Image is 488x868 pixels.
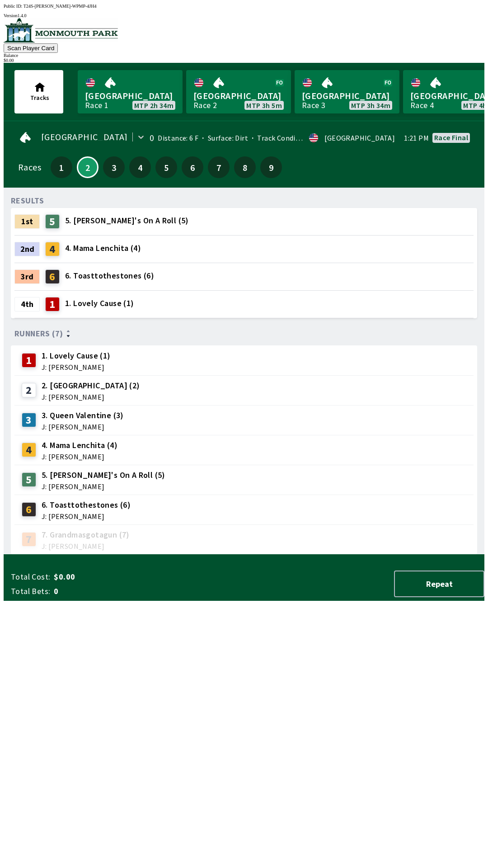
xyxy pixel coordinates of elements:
span: J: [PERSON_NAME] [42,393,140,401]
span: Runners (7) [14,330,63,337]
button: 2 [77,156,99,178]
span: Tracks [30,94,49,102]
button: 6 [182,156,203,178]
span: 9 [263,164,280,170]
span: T24S-[PERSON_NAME]-WPMP-4JH4 [23,4,97,9]
button: Scan Player Card [4,43,58,53]
div: 1 [22,353,36,368]
span: Track Condition: Firm [248,133,328,142]
span: [GEOGRAPHIC_DATA] [85,90,175,102]
span: 7. Grandmasgotagun (7) [42,529,130,541]
div: Race 3 [302,102,325,109]
span: [GEOGRAPHIC_DATA] [302,90,392,102]
button: 3 [103,156,125,178]
div: Balance [4,53,484,58]
div: Public ID: [4,4,484,9]
span: 4. Mama Lenchita (4) [65,242,141,254]
div: 5 [22,472,36,487]
span: Repeat [402,579,476,589]
span: 4 [131,164,149,170]
span: 3 [105,164,122,170]
button: 1 [51,156,72,178]
a: [GEOGRAPHIC_DATA]Race 1MTP 2h 34m [78,70,183,113]
div: Race 4 [410,102,434,109]
div: 5 [45,214,60,229]
span: J: [PERSON_NAME] [42,542,130,550]
div: Race 1 [85,102,108,109]
div: $ 0.00 [4,58,484,63]
button: 8 [234,156,256,178]
span: 6. Toasttothestones (6) [42,499,131,511]
span: 6. Toasttothestones (6) [65,270,154,282]
span: J: [PERSON_NAME] [42,423,124,430]
span: 5 [158,164,175,170]
div: 3rd [14,269,40,284]
div: 3 [22,413,36,427]
div: [GEOGRAPHIC_DATA] [324,134,395,142]
div: 4 [45,242,60,256]
span: Distance: 6 F [158,133,198,142]
span: 0 [54,586,196,597]
span: 8 [236,164,253,170]
span: 4. Mama Lenchita (4) [42,439,117,451]
span: J: [PERSON_NAME] [42,483,165,490]
span: MTP 3h 5m [246,102,282,109]
button: 5 [155,156,177,178]
span: 5. [PERSON_NAME]'s On A Roll (5) [42,469,165,481]
button: 4 [129,156,151,178]
span: $0.00 [54,571,196,582]
span: Total Cost: [11,571,50,582]
div: 6 [22,502,36,517]
span: 1. Lovely Cause (1) [65,297,134,309]
div: 6 [45,269,60,284]
div: Races [18,164,41,171]
div: 1st [14,214,40,229]
span: Total Bets: [11,586,50,597]
span: Surface: Dirt [198,133,248,142]
span: 2. [GEOGRAPHIC_DATA] (2) [42,380,140,392]
div: 2 [22,383,36,397]
div: 0 [150,134,154,142]
span: MTP 3h 34m [351,102,390,109]
div: 2nd [14,242,40,256]
div: RESULTS [11,197,44,204]
div: 4th [14,297,40,311]
a: [GEOGRAPHIC_DATA]Race 3MTP 3h 34m [295,70,399,113]
button: 9 [260,156,282,178]
span: 1. Lovely Cause (1) [42,350,111,362]
span: J: [PERSON_NAME] [42,363,111,371]
button: 7 [208,156,230,178]
span: 7 [210,164,227,170]
img: venue logo [4,18,118,42]
span: J: [PERSON_NAME] [42,513,131,520]
span: 3. Queen Valentine (3) [42,410,124,421]
span: 5. [PERSON_NAME]'s On A Roll (5) [65,215,189,226]
div: Runners (7) [14,329,474,338]
span: 1:21 PM [404,134,429,142]
div: Race 2 [193,102,217,109]
button: Tracks [14,70,63,113]
div: 7 [22,532,36,547]
span: [GEOGRAPHIC_DATA] [41,133,128,141]
div: 1 [45,297,60,311]
div: Race final [434,134,468,141]
a: [GEOGRAPHIC_DATA]Race 2MTP 3h 5m [186,70,291,113]
button: Repeat [394,571,484,597]
span: 1 [53,164,70,170]
span: [GEOGRAPHIC_DATA] [193,90,284,102]
span: J: [PERSON_NAME] [42,453,117,460]
span: 6 [184,164,201,170]
div: Version 1.4.0 [4,13,484,18]
div: 4 [22,443,36,457]
span: MTP 2h 34m [134,102,174,109]
span: 2 [80,165,95,170]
